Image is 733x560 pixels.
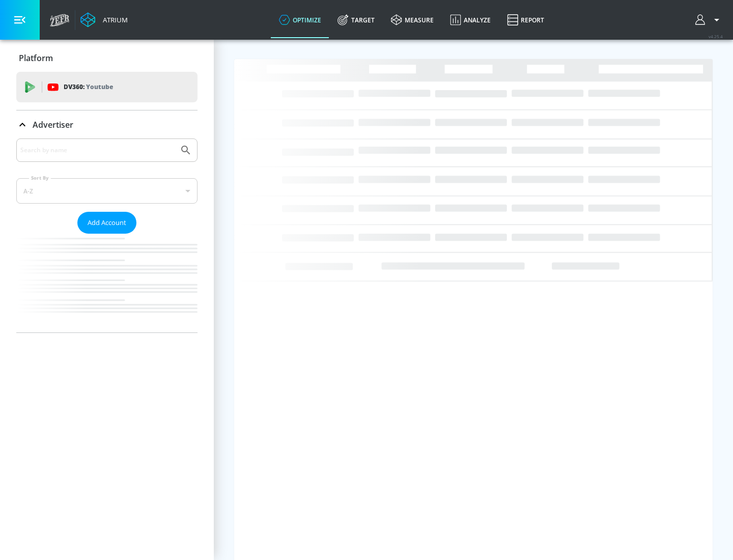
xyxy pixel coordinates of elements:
[99,15,128,24] div: Atrium
[19,52,53,64] p: Platform
[271,2,329,38] a: optimize
[33,119,73,130] p: Advertiser
[442,2,499,38] a: Analyze
[709,34,723,39] span: v 4.25.4
[16,44,198,72] div: Platform
[16,234,198,332] nav: list of Advertiser
[86,81,113,92] p: Youtube
[329,2,383,38] a: Target
[77,212,136,234] button: Add Account
[499,2,552,38] a: Report
[16,138,198,332] div: Advertiser
[20,144,175,157] input: Search by name
[64,81,113,93] p: DV360:
[88,217,126,229] span: Add Account
[16,72,198,102] div: DV360: Youtube
[80,12,128,27] a: Atrium
[29,175,51,181] label: Sort By
[383,2,442,38] a: measure
[16,110,198,139] div: Advertiser
[16,178,198,204] div: A-Z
